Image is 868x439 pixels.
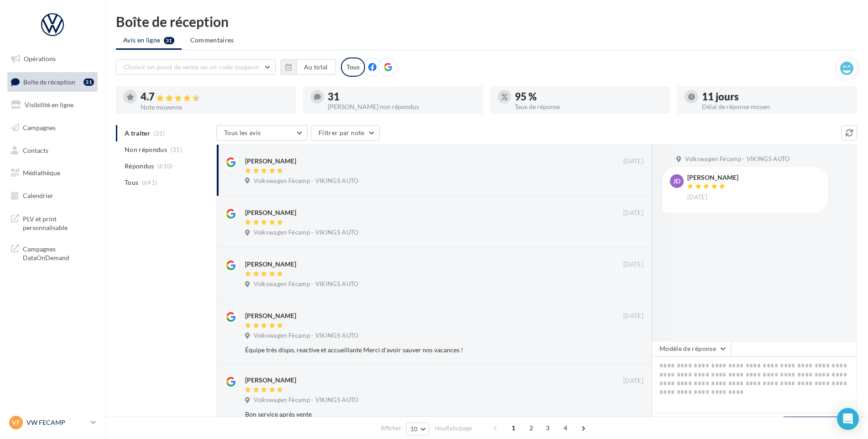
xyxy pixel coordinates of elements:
[245,260,296,269] div: [PERSON_NAME]
[673,177,680,186] span: JD
[5,72,99,92] a: Boîte de réception31
[157,162,173,170] span: (610)
[410,425,418,433] span: 10
[623,261,643,269] span: [DATE]
[837,408,859,430] div: Open Intercom Messenger
[515,92,663,102] div: 95 %
[245,208,296,217] div: [PERSON_NAME]
[406,423,429,435] button: 10
[254,280,358,288] span: Volkswagen Fécamp - VIKINGS AUTO
[5,118,99,137] a: Campagnes
[687,174,738,181] div: [PERSON_NAME]
[687,193,707,202] span: [DATE]
[125,145,167,154] span: Non répondus
[540,421,555,435] span: 3
[23,78,75,85] span: Boîte de réception
[515,104,663,110] div: Taux de réponse
[24,55,56,63] span: Opérations
[190,36,234,45] span: Commentaires
[254,396,358,404] span: Volkswagen Fécamp - VIKINGS AUTO
[23,124,56,131] span: Campagnes
[125,178,138,187] span: Tous
[558,421,573,435] span: 4
[25,101,73,109] span: Visibilité en ligne
[5,239,99,266] a: Campagnes DataOnDemand
[245,157,296,166] div: [PERSON_NAME]
[524,421,539,435] span: 2
[141,92,288,102] div: 4.7
[141,104,288,110] div: Note moyenne
[702,104,850,110] div: Délai de réponse moyen
[296,59,336,75] button: Au total
[84,78,94,86] div: 31
[328,92,476,102] div: 31
[434,424,472,433] span: résultats/page
[328,104,476,110] div: [PERSON_NAME] non répondus
[116,59,276,75] button: Choisir un point de vente ou un code magasin
[23,243,94,262] span: Campagnes DataOnDemand
[381,424,401,433] span: Afficher
[5,163,99,183] a: Médiathèque
[623,377,643,385] span: [DATE]
[623,312,643,320] span: [DATE]
[125,162,154,171] span: Répondus
[281,59,336,75] button: Au total
[7,414,98,431] a: VF VW FECAMP
[245,311,296,320] div: [PERSON_NAME]
[685,155,790,163] span: Volkswagen Fécamp - VIKINGS AUTO
[245,345,584,355] div: Équipe très dispo, reactive et accueillante Merci d'avoir sauver nos vacances !
[506,421,521,435] span: 1
[5,209,99,236] a: PLV et print personnalisable
[254,332,358,340] span: Volkswagen Fécamp - VIKINGS AUTO
[341,57,365,77] div: Tous
[245,376,296,385] div: [PERSON_NAME]
[124,63,259,71] span: Choisir un point de vente ou un code magasin
[5,186,99,205] a: Calendrier
[5,95,99,115] a: Visibilité en ligne
[245,410,584,419] div: Bon service après vente
[254,229,358,237] span: Volkswagen Fécamp - VIKINGS AUTO
[142,179,157,186] span: (641)
[216,125,308,141] button: Tous les avis
[23,213,94,232] span: PLV et print personnalisable
[23,169,60,177] span: Médiathèque
[702,92,850,102] div: 11 jours
[5,49,99,68] a: Opérations
[12,418,20,427] span: VF
[254,177,358,185] span: Volkswagen Fécamp - VIKINGS AUTO
[23,192,53,199] span: Calendrier
[623,157,643,166] span: [DATE]
[116,15,857,28] div: Boîte de réception
[5,141,99,160] a: Contacts
[311,125,380,141] button: Filtrer par note
[652,341,731,356] button: Modèle de réponse
[26,418,87,427] p: VW FECAMP
[171,146,182,153] span: (31)
[23,146,48,154] span: Contacts
[623,209,643,217] span: [DATE]
[224,129,261,136] span: Tous les avis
